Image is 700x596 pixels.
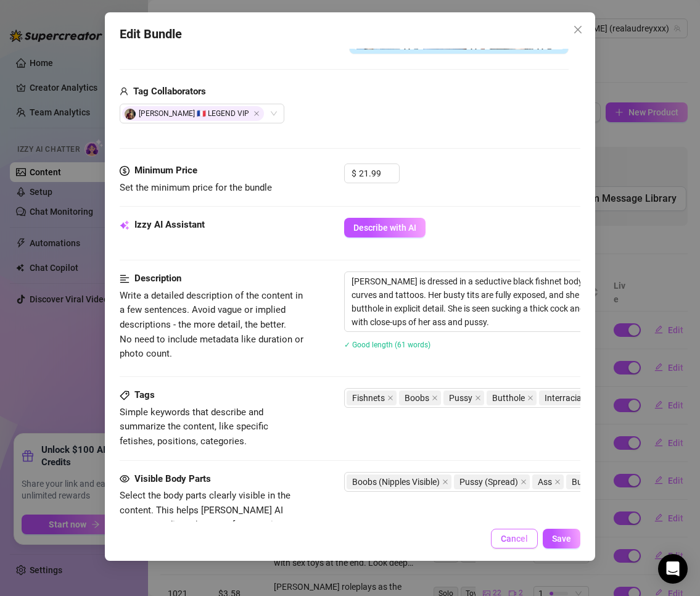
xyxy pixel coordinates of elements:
[344,218,426,238] button: Describe with AI
[347,391,397,405] span: Fishnets
[120,25,182,44] span: Edit Bundle
[125,109,136,120] img: avatar.jpg
[399,391,441,405] span: Boobs
[566,474,616,489] span: Butthole
[352,391,385,405] span: Fishnets
[442,479,448,485] span: close
[501,534,528,544] span: Cancel
[120,182,272,193] span: Set the minimum price for the bundle
[554,479,561,485] span: close
[122,106,264,121] span: [PERSON_NAME] 🇫🇷 LEGEND VIP
[568,20,588,39] button: Close
[527,395,533,401] span: close
[352,475,440,489] span: Boobs (Nipples Visible)
[253,110,260,117] span: Close
[538,475,552,489] span: Ass
[443,391,484,405] span: Pussy
[572,475,604,489] span: Butthole
[545,391,583,405] span: Interracial
[134,273,181,284] strong: Description
[120,474,130,484] span: eye
[134,165,197,176] strong: Minimum Price
[487,391,537,405] span: Butthole
[134,473,211,484] strong: Visible Body Parts
[344,341,430,349] span: ✓ Good length (61 words)
[120,490,290,545] span: Select the body parts clearly visible in the content. This helps [PERSON_NAME] AI suggest media a...
[658,554,688,584] div: Open Intercom Messenger
[521,479,527,485] span: close
[120,407,268,447] span: Simple keywords that describe and summarize the content, like specific fetishes, positions, categ...
[459,475,518,489] span: Pussy (Spread)
[568,25,588,35] span: Close
[532,474,564,489] span: Ass
[492,391,525,405] span: Butthole
[120,290,303,359] span: Write a detailed description of the content in a few sentences. Avoid vague or implied descriptio...
[134,389,155,400] strong: Tags
[133,86,206,97] strong: Tag Collaborators
[387,395,393,401] span: close
[552,534,571,544] span: Save
[353,223,416,233] span: Describe with AI
[454,474,530,489] span: Pussy (Spread)
[120,271,130,286] span: align-left
[347,474,451,489] span: Boobs (Nipples Visible)
[405,391,429,405] span: Boobs
[491,529,538,548] button: Cancel
[573,25,583,35] span: close
[475,395,481,401] span: close
[120,163,130,178] span: dollar
[120,391,130,400] span: tag
[134,219,205,230] strong: Izzy AI Assistant
[543,529,580,548] button: Save
[120,85,128,99] span: user
[449,391,472,405] span: Pussy
[432,395,438,401] span: close
[539,391,595,405] span: Interracial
